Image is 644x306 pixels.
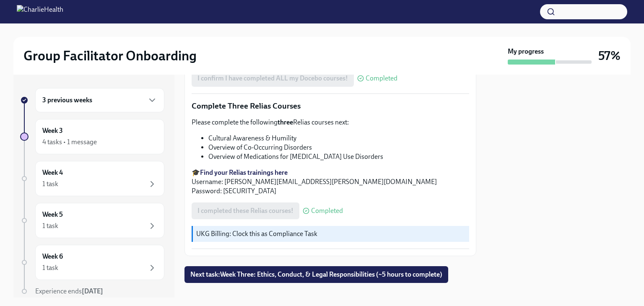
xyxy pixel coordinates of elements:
h3: 57% [598,48,621,63]
p: UKG Billing: Clock this as Compliance Task [196,229,466,239]
h6: Week 5 [42,210,63,219]
div: 4 tasks • 1 message [42,137,97,147]
h6: Week 6 [42,252,63,261]
p: Complete Three Relias Courses [192,101,469,112]
h2: Group Facilitator Onboarding [23,47,197,64]
a: Week 61 task [20,245,164,280]
span: Experience ends [35,287,103,295]
p: Please complete the following Relias courses next: [192,118,469,127]
div: 1 task [42,221,58,231]
strong: My progress [508,47,544,56]
strong: [DATE] [82,287,103,295]
div: 1 task [42,179,58,189]
h6: Week 3 [42,126,63,135]
a: Week 51 task [20,203,164,238]
h6: 3 previous weeks [42,96,92,105]
span: Next task : Week Three: Ethics, Conduct, & Legal Responsibilities (~5 hours to complete) [190,270,442,279]
li: Overview of Medications for [MEDICAL_DATA] Use Disorders [208,152,469,161]
a: Find your Relias trainings here [200,169,288,176]
strong: three [278,118,293,126]
div: 1 task [42,263,58,272]
li: Overview of Co-Occurring Disorders [208,143,469,152]
button: Next task:Week Three: Ethics, Conduct, & Legal Responsibilities (~5 hours to complete) [184,266,448,283]
a: Week 41 task [20,161,164,196]
a: Week 34 tasks • 1 message [20,119,164,154]
p: 🎓 Username: [PERSON_NAME][EMAIL_ADDRESS][PERSON_NAME][DOMAIN_NAME] Password: [SECURITY_DATA] [192,168,469,196]
span: Completed [311,207,343,214]
img: CharlieHealth [17,5,63,18]
h6: Week 4 [42,168,63,177]
li: Cultural Awareness & Humility [208,134,469,143]
div: 3 previous weeks [35,88,164,112]
span: Completed [366,75,397,82]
